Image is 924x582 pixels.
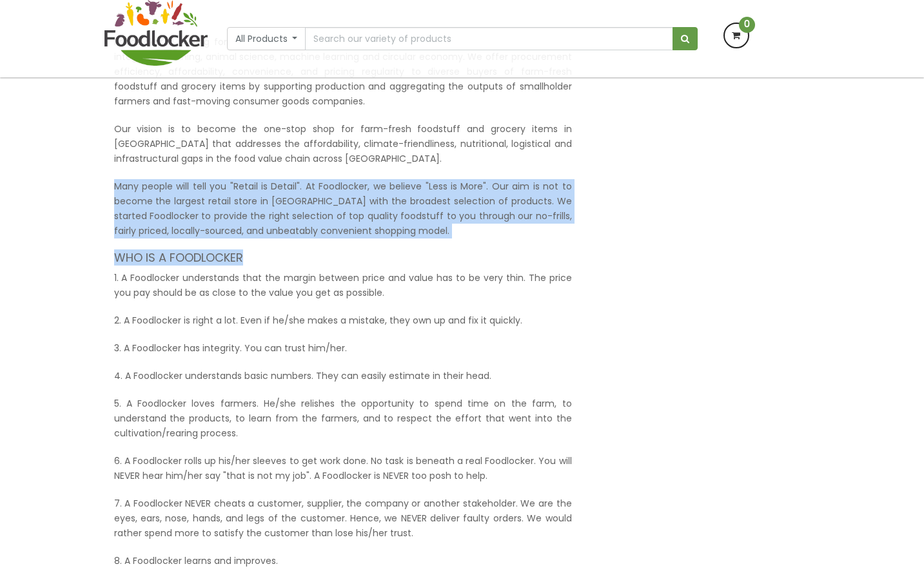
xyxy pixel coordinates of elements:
input: Search our variety of products [305,27,673,50]
p: 2. A Foodlocker is right a lot. Even if he/she makes a mistake, they own up and fix it quickly. [114,313,572,328]
p: 5. A Foodlocker loves farmers. He/she relishes the opportunity to spend time on the farm, to unde... [114,396,572,441]
p: 1. A Foodlocker understands that the margin between price and value has to be very thin. The pric... [114,271,572,300]
p: 6. A Foodlocker rolls up his/her sleeves to get work done. No task is beneath a real Foodlocker. ... [114,454,572,483]
button: All Products [227,27,306,50]
p: 4. A Foodlocker understands basic numbers. They can easily estimate in their head. [114,369,572,383]
h4: WHO IS A FOODLOCKER [114,251,572,264]
p: 3. A Foodlocker has integrity. You can trust him/her. [114,341,572,356]
span: 0 [739,17,755,33]
p: Many people will tell you "Retail is Detail". At Foodlocker, we believe "Less is More". Our aim i... [114,179,572,238]
p: 7. A Foodlocker NEVER cheats a customer, supplier, the company or another stakeholder. We are the... [114,496,572,541]
p: 8. A Foodlocker learns and improves. [114,554,572,568]
p: Our vision is to become the one-stop shop for farm-fresh foodstuff and grocery items in [GEOGRAPH... [114,122,572,166]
